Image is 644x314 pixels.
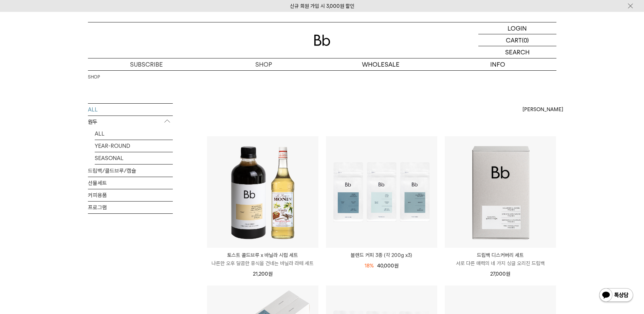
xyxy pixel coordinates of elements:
[506,271,510,277] span: 원
[207,251,318,259] p: 토스트 콜드브루 x 바닐라 시럽 세트
[377,263,399,269] span: 40,000
[478,34,556,46] a: CART (0)
[88,58,205,70] a: SUBSCRIBE
[522,105,563,114] span: [PERSON_NAME]
[290,3,354,9] a: 신규 회원 가입 시 3,000원 할인
[478,22,556,34] a: LOGIN
[88,165,173,177] a: 드립백/콜드브루/캡슐
[205,58,322,70] a: SHOP
[445,136,556,248] img: 드립백 디스커버리 세트
[207,136,318,248] img: 토스트 콜드브루 x 바닐라 시럽 세트
[326,136,437,248] img: 블렌드 커피 3종 (각 200g x3)
[490,271,510,277] span: 27,000
[88,74,100,81] a: SHOP
[506,34,522,46] p: CART
[88,189,173,201] a: 커피용품
[508,22,527,34] p: LOGIN
[439,58,556,70] p: INFO
[505,46,530,58] p: SEARCH
[268,271,273,277] span: 원
[95,140,173,152] a: YEAR-ROUND
[314,35,330,46] img: 로고
[207,251,318,267] a: 토스트 콜드브루 x 바닐라 시럽 세트 나른한 오후 달콤한 휴식을 건네는 바닐라 라떼 세트
[322,58,439,70] p: WHOLESALE
[599,287,634,304] img: 카카오톡 채널 1:1 채팅 버튼
[253,271,273,277] span: 21,200
[445,259,556,267] p: 서로 다른 매력의 네 가지 싱글 오리진 드립백
[88,202,173,213] a: 프로그램
[95,152,173,164] a: SEASONAL
[88,177,173,189] a: 선물세트
[445,251,556,259] p: 드립백 디스커버리 세트
[326,251,437,259] a: 블렌드 커피 3종 (각 200g x3)
[522,34,529,46] p: (0)
[207,259,318,267] p: 나른한 오후 달콤한 휴식을 건네는 바닐라 라떼 세트
[88,116,173,128] p: 원두
[88,104,173,116] a: ALL
[365,262,374,270] div: 18%
[95,128,173,140] a: ALL
[394,263,399,269] span: 원
[445,251,556,267] a: 드립백 디스커버리 세트 서로 다른 매력의 네 가지 싱글 오리진 드립백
